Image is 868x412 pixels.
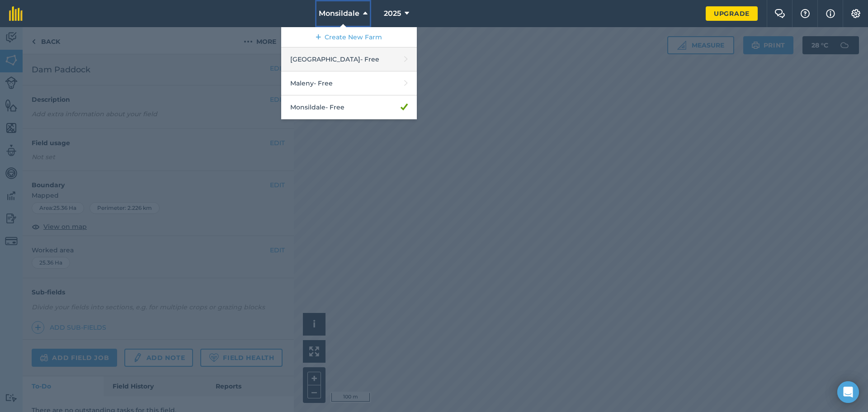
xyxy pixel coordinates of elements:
[281,95,417,119] a: Monsildale- Free
[384,8,401,19] span: 2025
[281,71,417,95] a: Maleny- Free
[281,27,417,47] a: Create New Farm
[9,6,23,21] img: fieldmargin Logo
[837,381,859,403] div: Open Intercom Messenger
[774,9,785,18] img: Two speech bubbles overlapping with the left bubble in the forefront
[706,6,758,21] a: Upgrade
[850,9,861,18] img: A cog icon
[800,9,811,18] img: A question mark icon
[281,47,417,71] a: [GEOGRAPHIC_DATA]- Free
[826,8,835,19] img: svg+xml;base64,PHN2ZyB4bWxucz0iaHR0cDovL3d3dy53My5vcmcvMjAwMC9zdmciIHdpZHRoPSIxNyIgaGVpZ2h0PSIxNy...
[319,8,359,19] span: Monsildale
